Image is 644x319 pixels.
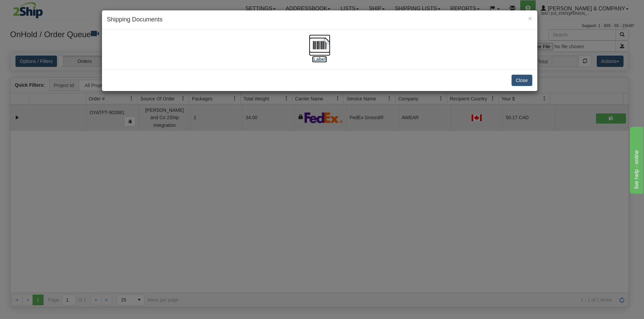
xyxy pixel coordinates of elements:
iframe: chat widget [629,125,643,193]
a: [Label] [309,42,330,62]
button: Close [528,15,532,22]
button: Close [512,75,532,86]
span: × [528,14,532,22]
h4: Shipping Documents [107,15,532,24]
img: barcode.jpg [309,34,330,56]
div: live help - online [5,4,62,12]
label: [Label] [312,56,327,63]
